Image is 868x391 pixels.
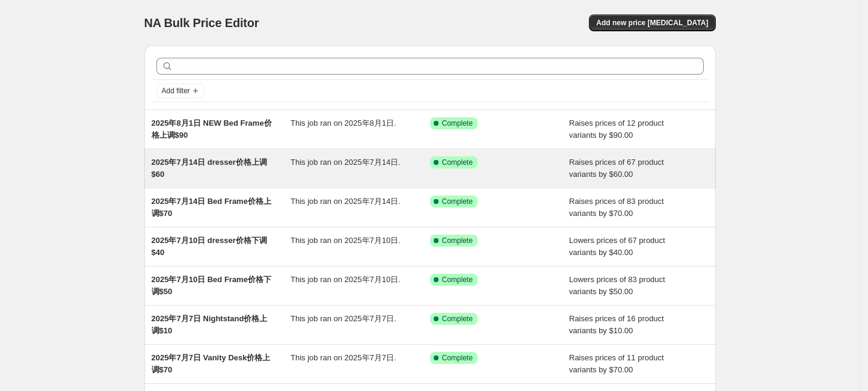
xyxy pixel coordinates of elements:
[291,314,396,323] span: This job ran on 2025年7月7日.
[156,84,205,98] button: Add filter
[152,119,272,140] span: 2025年8月1日 NEW Bed Frame价格上调$90
[569,236,665,257] span: Lowers prices of 67 product variants by $40.00
[569,275,665,296] span: Lowers prices of 83 product variants by $50.00
[442,275,473,285] span: Complete
[152,158,267,179] span: 2025年7月14日 dresser价格上调$60
[291,236,401,245] span: This job ran on 2025年7月10日.
[442,158,473,167] span: Complete
[152,353,271,374] span: 2025年7月7日 Vanity Desk价格上调$70
[569,119,664,140] span: Raises prices of 12 product variants by $90.00
[291,197,401,206] span: This job ran on 2025年7月14日.
[442,353,473,363] span: Complete
[144,16,259,29] span: NA Bulk Price Editor
[569,353,664,374] span: Raises prices of 11 product variants by $70.00
[569,314,664,335] span: Raises prices of 16 product variants by $10.00
[569,158,664,179] span: Raises prices of 67 product variants by $60.00
[442,236,473,245] span: Complete
[589,14,715,31] button: Add new price [MEDICAL_DATA]
[569,197,664,218] span: Raises prices of 83 product variants by $70.00
[152,275,271,296] span: 2025年7月10日 Bed Frame价格下调$50
[291,158,401,167] span: This job ran on 2025年7月14日.
[442,119,473,128] span: Complete
[596,18,708,28] span: Add new price [MEDICAL_DATA]
[442,314,473,324] span: Complete
[442,197,473,206] span: Complete
[291,275,401,284] span: This job ran on 2025年7月10日.
[152,236,267,257] span: 2025年7月10日 dresser价格下调$40
[152,197,271,218] span: 2025年7月14日 Bed Frame价格上调$70
[291,353,396,362] span: This job ran on 2025年7月7日.
[152,314,268,335] span: 2025年7月7日 Nightstand价格上调$10
[162,86,190,96] span: Add filter
[291,119,396,128] span: This job ran on 2025年8月1日.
